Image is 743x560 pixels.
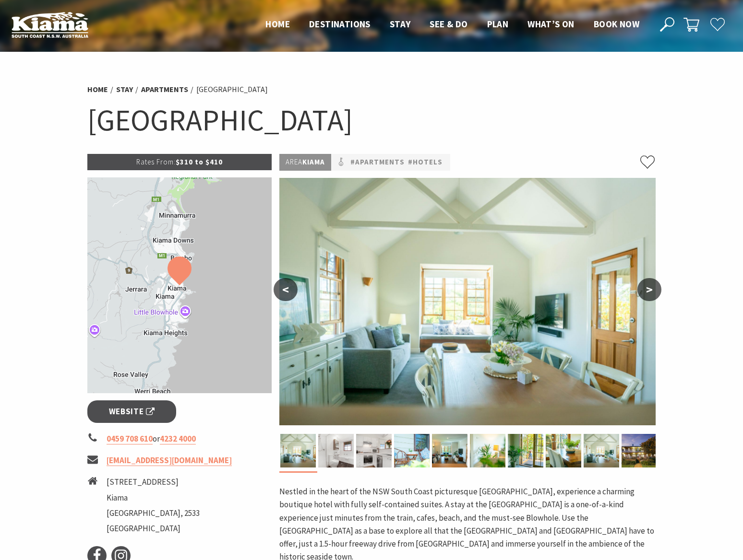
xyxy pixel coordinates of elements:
[408,156,443,168] a: #Hotels
[107,476,200,489] li: [STREET_ADDRESS]
[87,101,656,140] h1: [GEOGRAPHIC_DATA]
[107,507,200,520] li: [GEOGRAPHIC_DATA], 2533
[470,434,505,467] img: Room with white walls, lamp and slight view of room peering through an indoor palm tree
[274,278,298,301] button: <
[87,400,176,423] a: Website
[430,18,467,30] span: See & Do
[622,434,657,467] img: The Bellevue Kiama historic building
[141,84,188,94] a: Apartments
[265,18,290,30] span: Home
[87,84,108,94] a: Home
[350,156,405,168] a: #Apartments
[356,434,392,467] img: Kitchen, Apt 6
[546,434,581,467] img: Bellevue dining table with beige chairs and a small plant in the middle of the table
[107,455,232,466] a: [EMAIL_ADDRESS][DOMAIN_NAME]
[116,84,133,94] a: Stay
[637,278,661,301] button: >
[107,491,200,504] li: Kiama
[256,17,649,33] nav: Main Menu
[196,83,268,96] li: [GEOGRAPHIC_DATA]
[318,434,354,467] img: Superior Apt 6 Bathroom
[286,157,302,166] span: Area
[594,18,639,30] span: Book now
[109,405,155,418] span: Website
[487,18,509,30] span: Plan
[87,432,272,445] li: or
[136,157,176,166] span: Rates From:
[87,154,272,170] p: $310 to $410
[160,433,196,444] a: 4232 4000
[394,434,430,467] img: Cane chairs on Bellevue deck with blue and white cushions
[12,12,88,38] img: Kiama Logo
[309,18,371,30] span: Destinations
[432,434,467,467] img: Looking over dining table to beautiful room with white walls and tasteful furnishings
[584,434,619,467] img: Main loungeroom with high cieling white walls and comfortable lounge
[107,433,153,444] a: 0459 708 610
[527,18,575,30] span: What’s On
[390,18,411,30] span: Stay
[279,154,331,171] p: Kiama
[107,522,200,535] li: [GEOGRAPHIC_DATA]
[508,434,543,467] img: Beautiful french doors with an indoor palm tree at the entrance and someone sitting in the sun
